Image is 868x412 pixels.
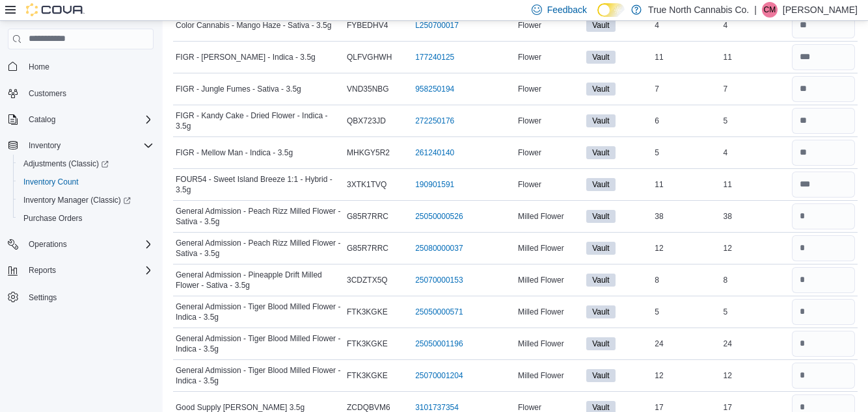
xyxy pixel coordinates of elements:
[18,156,154,172] span: Adjustments (Classic)
[23,112,154,127] span: Catalog
[3,84,159,103] button: Customers
[18,174,154,190] span: Inventory Count
[592,51,609,63] span: Vault
[592,306,609,318] span: Vault
[721,240,789,256] div: 12
[29,265,56,276] span: Reports
[518,339,564,349] span: Milled Flower
[592,338,609,350] span: Vault
[592,19,609,31] span: Vault
[347,20,388,31] span: FYBEDHV4
[13,209,159,227] button: Purchase Orders
[13,155,159,173] a: Adjustments (Classic)
[347,211,388,222] span: G85R7RRC
[29,88,66,99] span: Customers
[18,174,84,190] a: Inventory Count
[518,307,564,317] span: Milled Flower
[415,179,454,190] a: 190901591
[547,3,587,16] span: Feedback
[3,235,159,253] button: Operations
[721,272,789,288] div: 8
[23,290,62,305] a: Settings
[586,83,615,96] span: Vault
[586,337,615,350] span: Vault
[721,368,789,383] div: 12
[23,237,154,252] span: Operations
[176,84,301,94] span: FIGR - Jungle Fumes - Sativa - 3.5g
[652,18,720,33] div: 4
[347,275,388,285] span: 3CDZTX5Q
[13,191,159,209] a: Inventory Manager (Classic)
[721,177,789,192] div: 11
[652,240,720,256] div: 12
[592,274,609,286] span: Vault
[415,275,463,285] a: 25070000153
[23,213,83,224] span: Purchase Orders
[586,51,615,64] span: Vault
[29,62,49,72] span: Home
[23,59,55,75] a: Home
[518,20,541,31] span: Flower
[648,2,749,18] p: True North Cannabis Co.
[652,272,720,288] div: 8
[652,81,720,97] div: 7
[347,370,388,381] span: FTK3KGKE
[586,210,615,223] span: Vault
[721,81,789,97] div: 7
[652,49,720,65] div: 11
[18,211,154,226] span: Purchase Orders
[586,19,615,32] span: Vault
[347,52,392,62] span: QLFVGHWH
[652,368,720,383] div: 12
[3,110,159,129] button: Catalog
[176,148,293,158] span: FIGR - Mellow Man - Indica - 3.5g
[13,173,159,191] button: Inventory Count
[3,57,159,76] button: Home
[415,20,459,31] a: L250700017
[23,195,131,205] span: Inventory Manager (Classic)
[347,307,388,317] span: FTK3KGKE
[586,114,615,127] span: Vault
[652,145,720,161] div: 5
[586,274,615,287] span: Vault
[586,146,615,159] span: Vault
[347,179,387,190] span: 3XTK1TVQ
[652,209,720,224] div: 38
[721,113,789,129] div: 5
[23,138,66,153] button: Inventory
[518,243,564,253] span: Milled Flower
[415,148,454,158] a: 261240140
[18,192,136,208] a: Inventory Manager (Classic)
[23,289,154,305] span: Settings
[347,116,386,126] span: QBX723JD
[592,242,609,254] span: Vault
[176,110,342,131] span: FIGR - Kandy Cake - Dried Flower - Indica - 3.5g
[721,336,789,352] div: 24
[652,336,720,352] div: 24
[23,85,154,101] span: Customers
[415,52,454,62] a: 177240125
[23,177,79,187] span: Inventory Count
[18,211,88,226] a: Purchase Orders
[23,112,61,127] button: Catalog
[586,305,615,318] span: Vault
[721,209,789,224] div: 38
[592,147,609,159] span: Vault
[592,83,609,95] span: Vault
[721,304,789,320] div: 5
[415,84,454,94] a: 958250194
[721,49,789,65] div: 11
[29,140,61,151] span: Inventory
[415,339,463,349] a: 25050001196
[721,145,789,161] div: 4
[347,339,388,349] span: FTK3KGKE
[176,333,342,354] span: General Admission - Tiger Blood Milled Flower - Indica - 3.5g
[29,292,57,303] span: Settings
[652,113,720,129] div: 6
[586,369,615,382] span: Vault
[347,243,388,253] span: G85R7RRC
[29,114,55,125] span: Catalog
[764,2,776,18] span: CM
[347,84,389,94] span: VND35NBG
[597,17,598,18] span: Dark Mode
